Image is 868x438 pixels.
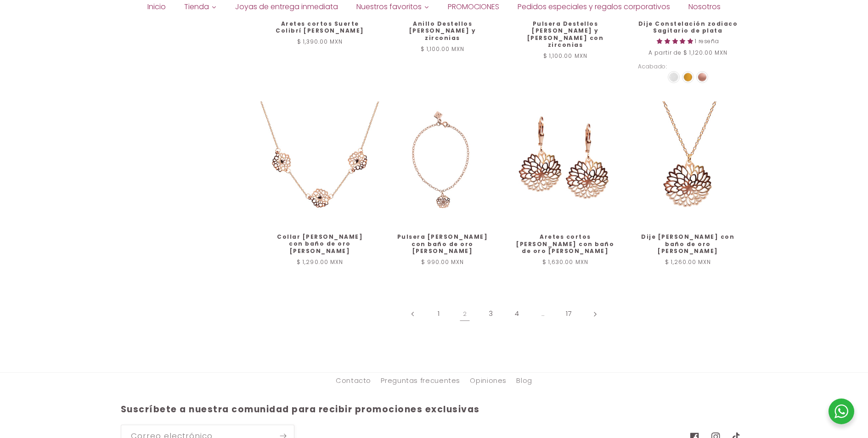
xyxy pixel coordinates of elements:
a: Pulsera [PERSON_NAME] con baño de oro [PERSON_NAME] [393,233,492,255]
a: Página siguiente [585,303,606,325]
span: … [532,303,553,325]
a: Pulsera Destellos [PERSON_NAME] y [PERSON_NAME] con zirconias [515,20,615,49]
a: Página 3 [480,303,502,325]
span: PROMOCIONES [448,2,499,12]
span: Pedidos especiales y regalos corporativos [518,2,670,12]
a: Blog [516,373,532,389]
span: Nuestros favoritos [356,2,422,12]
a: Contacto [336,375,371,389]
a: Opiniones [470,373,507,389]
a: Aretes cortos Suerte Colibrí [PERSON_NAME] [270,20,370,34]
nav: Paginación [260,303,748,325]
a: Dije [PERSON_NAME] con baño de oro [PERSON_NAME] [638,233,738,255]
span: Joyas de entrega inmediata [235,2,338,12]
a: Preguntas frecuentes [381,373,460,389]
a: Collar [PERSON_NAME] con baño de oro [PERSON_NAME] [270,233,370,255]
span: Tienda [184,2,209,12]
h2: Suscríbete a nuestra comunidad para recibir promociones exclusivas [121,404,679,416]
a: Dije Constelación zodiaco Sagitario de plata [638,20,738,34]
a: Pagina anterior [402,303,423,325]
a: Página 4 [507,303,528,325]
a: Página 17 [558,303,580,325]
a: Página 2 [454,303,475,325]
a: Página 1 [428,303,449,325]
a: Aretes cortos [PERSON_NAME] con baño de oro [PERSON_NAME] [515,233,615,255]
span: Nosotros [688,2,721,12]
a: Anillo Destellos [PERSON_NAME] y zirconias [393,20,492,42]
span: Inicio [147,2,166,12]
